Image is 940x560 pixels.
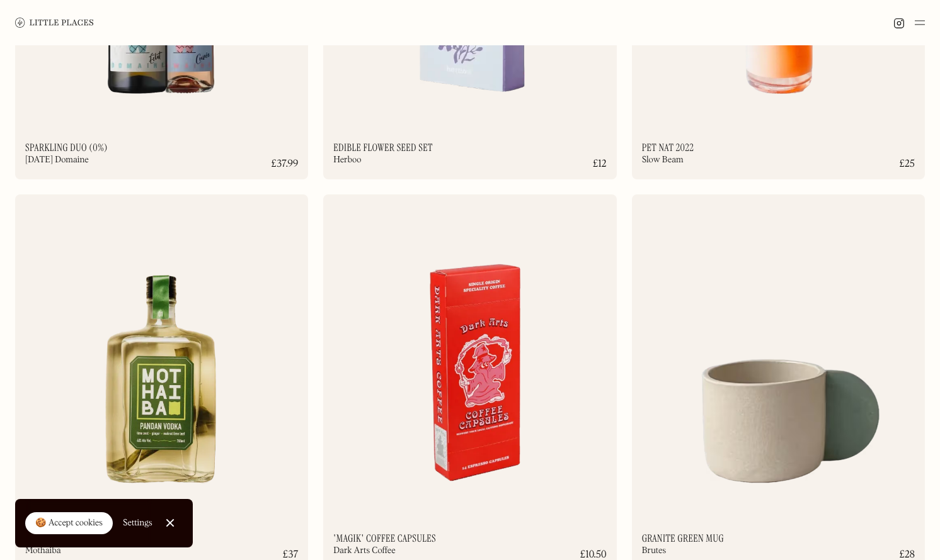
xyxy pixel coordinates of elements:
[15,194,308,512] img: 66058fc5c36e5709376d7b7f_Mothaiba.webp
[123,518,152,527] div: Settings
[25,546,61,555] div: Mothaiba
[35,517,103,530] div: 🍪 Accept cookies
[333,534,436,544] h2: 'Magik' Coffee Capsules
[123,509,152,537] a: Settings
[25,143,108,153] h2: Sparkling Duo (0%)
[271,159,298,169] div: £37.99
[169,523,170,524] div: Close Cookie Popup
[632,194,925,512] img: 65f22a07e40fed233f3d2fe7_Brutes%20-%20Granite%20Green%20Mug.avif
[333,143,433,153] h2: Edible Flower Seed Set
[642,534,724,544] h2: Granite Green Mug
[25,512,113,535] a: 🍪 Accept cookies
[158,510,183,535] a: Close Cookie Popup
[283,550,299,560] div: £37
[900,550,915,560] div: £28
[899,159,915,169] div: £25
[323,194,616,512] img: 660570b4259040b0182a2e40_Dark%20Arts%20-%20Magik.webp
[593,159,607,169] div: £12
[642,546,666,555] div: Brutes
[333,155,361,164] div: Herboo
[642,155,684,164] div: Slow Beam
[333,546,395,555] div: Dark Arts Coffee
[580,550,607,560] div: £10.50
[25,155,89,164] div: [DATE] Domaine
[642,143,694,153] h2: Pet Nat 2022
